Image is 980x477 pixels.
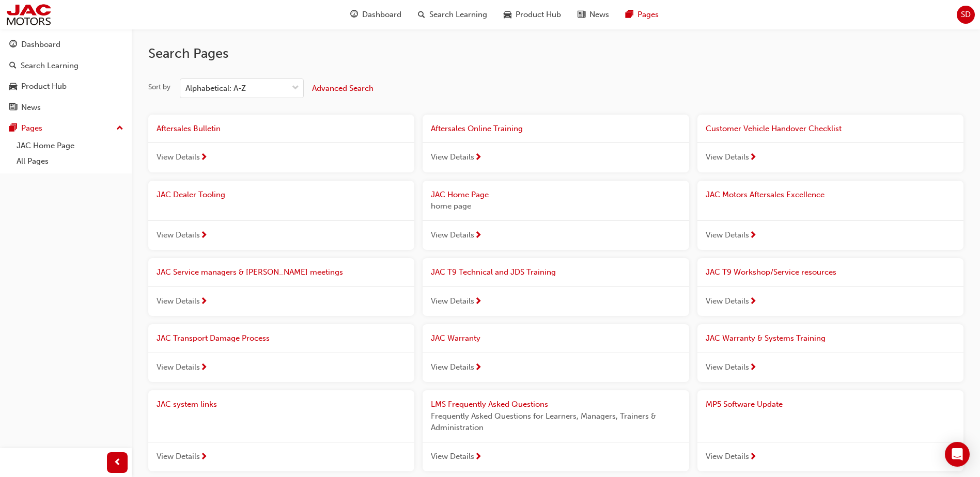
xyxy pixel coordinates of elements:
[157,400,217,409] span: JAC system links
[429,9,487,21] span: Search Learning
[569,4,617,25] a: news-iconNews
[9,40,17,50] span: guage-icon
[200,363,208,373] span: next-icon
[4,98,128,117] a: News
[589,9,609,21] span: News
[4,56,128,75] a: Search Learning
[961,9,971,21] span: SD
[706,451,749,463] span: View Details
[148,390,414,471] a: JAC system linksView Details
[706,333,826,343] span: JAC Warranty & Systems Training
[423,258,689,316] a: JAC T9 Technical and JDS TrainingView Details
[157,229,200,241] span: View Details
[423,181,689,250] a: JAC Home Pagehome pageView Details
[148,82,170,92] div: Sort by
[706,295,749,307] span: View Details
[9,82,17,91] span: car-icon
[157,190,225,199] span: JAC Dealer Tooling
[148,258,414,316] a: JAC Service managers & [PERSON_NAME] meetingsView Details
[157,124,221,133] span: Aftersales Bulletin
[4,119,128,138] button: Pages
[706,151,749,163] span: View Details
[148,181,414,250] a: JAC Dealer ToolingView Details
[431,410,680,434] span: Frequently Asked Questions for Learners, Managers, Trainers & Administration
[157,151,200,163] span: View Details
[706,400,783,409] span: MP5 Software Update
[749,231,757,241] span: next-icon
[431,295,474,307] span: View Details
[706,190,825,199] span: JAC Motors Aftersales Excellence
[9,103,17,113] span: news-icon
[516,9,561,21] span: Product Hub
[578,8,585,21] span: news-icon
[697,390,963,471] a: MP5 Software UpdateView Details
[157,267,343,277] span: JAC Service managers & [PERSON_NAME] meetings
[749,453,757,462] span: next-icon
[312,78,374,98] button: Advanced Search
[12,153,128,169] a: All Pages
[697,181,963,250] a: JAC Motors Aftersales ExcellenceView Details
[148,45,963,62] h2: Search Pages
[706,124,842,133] span: Customer Vehicle Handover Checklist
[945,442,970,467] div: Open Intercom Messenger
[495,4,569,25] a: car-iconProduct Hub
[637,9,659,21] span: Pages
[21,102,41,114] div: News
[474,453,482,462] span: next-icon
[431,124,523,133] span: Aftersales Online Training
[5,3,52,26] a: jac-portal
[9,124,17,133] span: pages-icon
[148,115,414,172] a: Aftersales BulletinView Details
[431,190,489,199] span: JAC Home Page
[749,363,757,373] span: next-icon
[21,39,60,51] div: Dashboard
[423,390,689,471] a: LMS Frequently Asked QuestionsFrequently Asked Questions for Learners, Managers, Trainers & Admin...
[431,200,680,212] span: home page
[617,4,667,25] a: pages-iconPages
[342,4,410,25] a: guage-iconDashboard
[312,84,374,93] span: Advanced Search
[504,8,511,21] span: car-icon
[706,361,749,373] span: View Details
[418,8,425,21] span: search-icon
[4,35,128,54] a: Dashboard
[697,115,963,172] a: Customer Vehicle Handover ChecklistView Details
[148,324,414,382] a: JAC Transport Damage ProcessView Details
[474,231,482,241] span: next-icon
[200,231,208,241] span: next-icon
[410,4,495,25] a: search-iconSearch Learning
[749,297,757,307] span: next-icon
[957,6,975,24] button: SD
[626,8,633,21] span: pages-icon
[200,453,208,462] span: next-icon
[423,115,689,172] a: Aftersales Online TrainingView Details
[431,267,556,277] span: JAC T9 Technical and JDS Training
[114,456,121,469] span: prev-icon
[749,153,757,163] span: next-icon
[431,229,474,241] span: View Details
[706,229,749,241] span: View Details
[474,153,482,163] span: next-icon
[474,363,482,373] span: next-icon
[116,122,123,135] span: up-icon
[431,361,474,373] span: View Details
[9,61,17,71] span: search-icon
[706,267,836,277] span: JAC T9 Workshop/Service resources
[157,333,270,343] span: JAC Transport Damage Process
[362,9,401,21] span: Dashboard
[431,400,548,409] span: LMS Frequently Asked Questions
[350,8,358,21] span: guage-icon
[474,297,482,307] span: next-icon
[292,82,299,95] span: down-icon
[697,324,963,382] a: JAC Warranty & Systems TrainingView Details
[431,451,474,463] span: View Details
[4,77,128,96] a: Product Hub
[697,258,963,316] a: JAC T9 Workshop/Service resourcesView Details
[4,33,128,119] button: DashboardSearch LearningProduct HubNews
[21,60,79,72] div: Search Learning
[200,297,208,307] span: next-icon
[431,333,480,343] span: JAC Warranty
[21,122,42,134] div: Pages
[200,153,208,163] span: next-icon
